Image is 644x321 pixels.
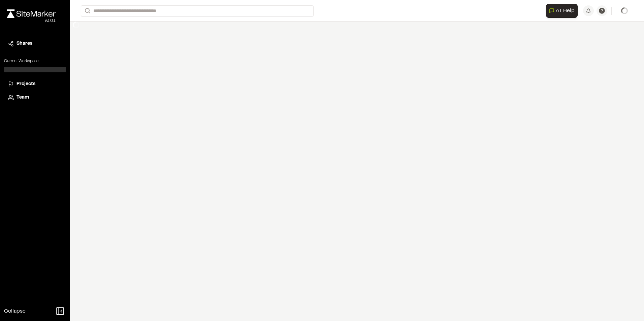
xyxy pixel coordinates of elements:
[7,9,56,18] img: rebrand.png
[81,5,93,16] button: Search
[4,307,26,315] span: Collapse
[8,94,62,101] a: Team
[8,80,62,88] a: Projects
[546,4,578,18] button: Open AI Assistant
[17,80,35,88] span: Projects
[17,94,29,101] span: Team
[17,40,32,47] span: Shares
[556,7,575,15] span: AI Help
[4,58,66,64] p: Current Workspace
[546,4,580,18] div: Open AI Assistant
[7,18,56,24] div: Oh geez...please don't...
[8,40,62,47] a: Shares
